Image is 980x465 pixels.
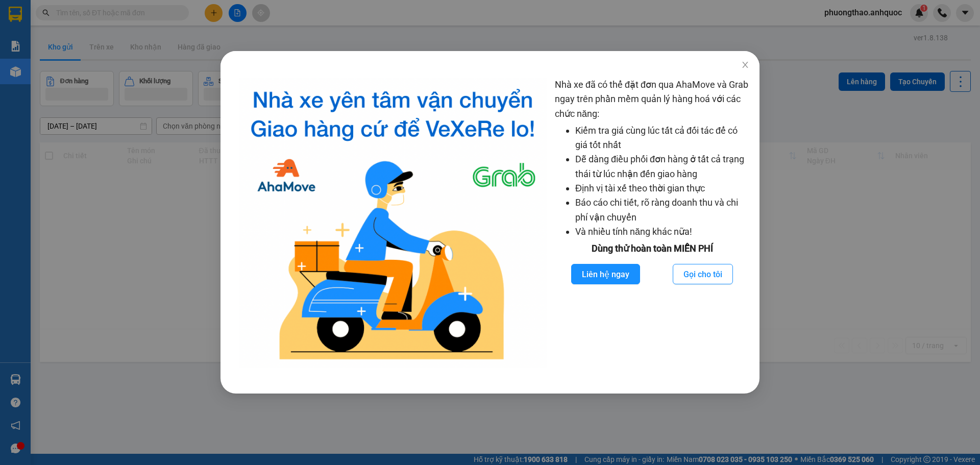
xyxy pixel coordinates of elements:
li: Định vị tài xế theo thời gian thực [575,181,749,195]
div: Dùng thử hoàn toàn MIỄN PHÍ [555,241,749,256]
button: Close [731,51,759,80]
li: Và nhiều tính năng khác nữa! [575,225,749,239]
img: logo [239,78,547,368]
button: Gọi cho tôi [673,264,733,284]
button: Liên hệ ngay [571,264,640,284]
li: Dễ dàng điều phối đơn hàng ở tất cả trạng thái từ lúc nhận đến giao hàng [575,152,749,181]
span: close [741,61,749,69]
div: Nhà xe đã có thể đặt đơn qua AhaMove và Grab ngay trên phần mềm quản lý hàng hoá với các chức năng: [555,78,749,368]
li: Báo cáo chi tiết, rõ ràng doanh thu và chi phí vận chuyển [575,195,749,225]
span: Liên hệ ngay [582,268,629,281]
span: Gọi cho tôi [683,268,722,281]
li: Kiểm tra giá cùng lúc tất cả đối tác để có giá tốt nhất [575,124,749,153]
